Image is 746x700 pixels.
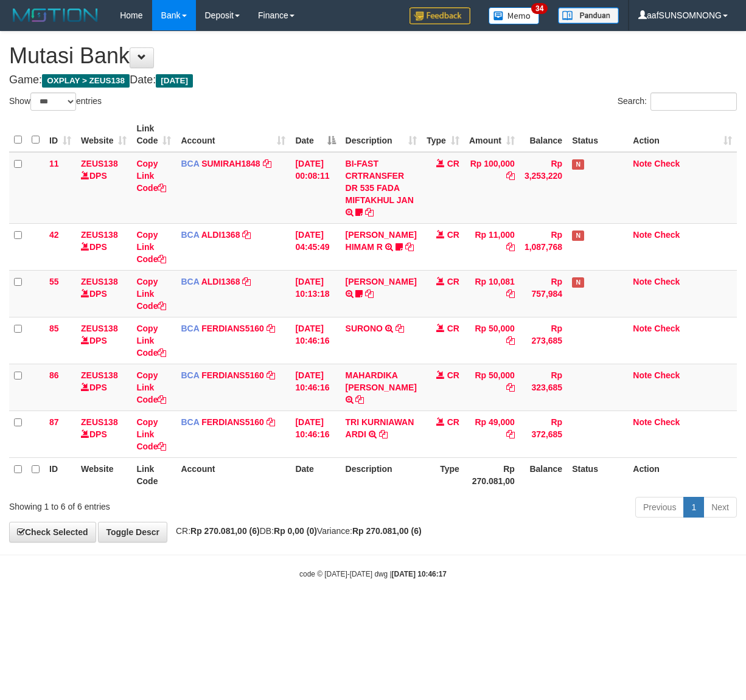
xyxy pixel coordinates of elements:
[181,230,199,240] span: BCA
[654,230,680,240] a: Check
[703,497,737,518] a: Next
[290,270,340,317] td: [DATE] 10:13:18
[558,7,619,24] img: panduan.png
[464,317,520,364] td: Rp 50,000
[176,457,290,492] th: Account
[9,74,737,86] h4: Game: Date:
[136,417,166,451] a: Copy Link Code
[489,7,540,24] img: Button%20Memo.svg
[464,457,520,492] th: Rp 270.081,00
[654,159,680,168] a: Check
[633,370,652,380] a: Note
[447,324,459,333] span: CR
[633,324,652,333] a: Note
[410,7,470,24] img: Feedback.jpg
[506,242,515,252] a: Copy Rp 11,000 to clipboard
[81,277,118,286] a: ZEUS138
[290,457,340,492] th: Date
[506,429,515,439] a: Copy Rp 49,000 to clipboard
[506,336,515,345] a: Copy Rp 50,000 to clipboard
[464,411,520,457] td: Rp 49,000
[447,370,459,380] span: CR
[81,159,118,168] a: ZEUS138
[346,230,417,252] a: [PERSON_NAME] HIMAM R
[567,117,628,152] th: Status
[447,159,459,168] span: CR
[49,230,59,240] span: 42
[30,92,76,111] select: Showentries
[49,417,59,427] span: 87
[170,526,422,536] span: CR: DB: Variance:
[464,223,520,270] td: Rp 11,000
[464,152,520,224] td: Rp 100,000
[181,417,199,427] span: BCA
[201,230,240,240] a: ALDI1368
[290,411,340,457] td: [DATE] 10:46:16
[136,277,166,311] a: Copy Link Code
[76,457,131,492] th: Website
[506,383,515,392] a: Copy Rp 50,000 to clipboard
[531,3,548,14] span: 34
[290,223,340,270] td: [DATE] 04:45:49
[520,223,567,270] td: Rp 1,087,768
[392,570,447,578] strong: [DATE] 10:46:17
[447,417,459,427] span: CR
[346,370,417,392] a: MAHARDIKA [PERSON_NAME]
[9,44,737,68] h1: Mutasi Bank
[447,230,459,240] span: CR
[633,277,652,286] a: Note
[405,242,414,252] a: Copy ALVA HIMAM R to clipboard
[49,277,59,286] span: 55
[49,324,59,333] span: 85
[520,457,567,492] th: Balance
[352,526,422,536] strong: Rp 270.081,00 (6)
[618,92,737,111] label: Search:
[76,317,131,364] td: DPS
[76,223,131,270] td: DPS
[81,324,118,333] a: ZEUS138
[201,324,264,333] a: FERDIANS5160
[76,270,131,317] td: DPS
[131,457,176,492] th: Link Code
[422,117,464,152] th: Type: activate to sort column ascending
[76,411,131,457] td: DPS
[341,152,422,224] td: BI-FAST CRTRANSFER DR 535 FADA MIFTAKHUL JAN
[506,289,515,299] a: Copy Rp 10,081 to clipboard
[654,370,680,380] a: Check
[520,117,567,152] th: Balance
[9,92,102,111] label: Show entries
[633,417,652,427] a: Note
[290,364,340,411] td: [DATE] 10:46:16
[290,317,340,364] td: [DATE] 10:46:16
[464,270,520,317] td: Rp 10,081
[181,370,199,380] span: BCA
[76,152,131,224] td: DPS
[290,117,340,152] th: Date: activate to sort column descending
[683,497,704,518] a: 1
[355,395,364,404] a: Copy MAHARDIKA ADE KURN to clipboard
[520,411,567,457] td: Rp 372,685
[49,159,59,168] span: 11
[422,457,464,492] th: Type
[267,324,275,333] a: Copy FERDIANS5160 to clipboard
[156,74,193,88] span: [DATE]
[201,159,260,168] a: SUMIRAH1848
[572,277,584,288] span: Has Note
[341,117,422,152] th: Description: activate to sort column ascending
[274,526,317,536] strong: Rp 0,00 (0)
[76,364,131,411] td: DPS
[572,230,584,241] span: Has Note
[49,370,59,380] span: 86
[654,417,680,427] a: Check
[201,417,264,427] a: FERDIANS5160
[628,457,737,492] th: Action
[98,522,167,542] a: Toggle Descr
[520,270,567,317] td: Rp 757,984
[299,570,447,578] small: code © [DATE]-[DATE] dwg |
[396,324,404,333] a: Copy SURONO to clipboard
[379,429,388,439] a: Copy TRI KURNIAWAN ARDI to clipboard
[176,117,290,152] th: Account: activate to sort column ascending
[44,117,76,152] th: ID: activate to sort column ascending
[346,277,417,286] a: [PERSON_NAME]
[9,6,102,24] img: MOTION_logo.png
